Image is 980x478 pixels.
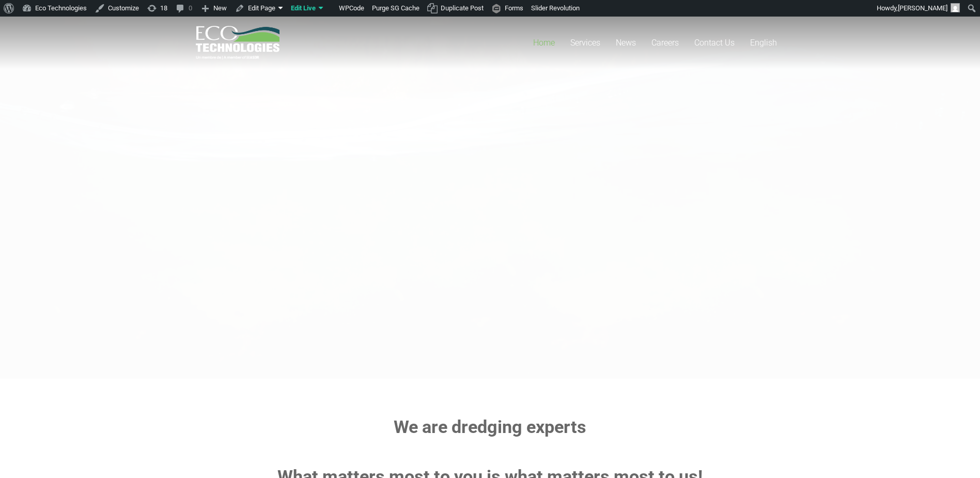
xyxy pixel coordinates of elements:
[570,38,600,48] span: Services
[687,17,742,69] a: Contact Us
[651,38,679,48] span: Careers
[694,38,735,48] span: Contact Us
[742,17,785,69] a: English
[531,4,580,12] span: Slider Revolution
[196,26,280,59] a: logo_EcoTech_ASDR_RGB
[644,17,687,69] a: Careers
[898,4,947,12] span: [PERSON_NAME]
[750,38,777,48] span: English
[608,17,644,69] a: News
[616,38,636,48] span: News
[525,17,563,69] a: Home
[533,38,555,48] span: Home
[394,416,586,437] strong: We are dredging experts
